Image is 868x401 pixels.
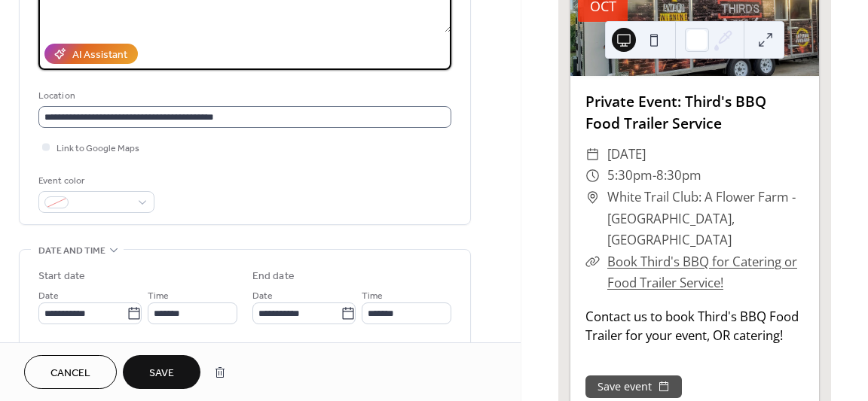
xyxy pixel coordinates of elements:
a: Book Third's BBQ for Catering or Food Trailer Service! [607,253,797,292]
span: Time [362,288,383,304]
button: Save event [585,375,682,398]
a: Private Event: Third's BBQ Food Trailer Service [585,91,766,133]
span: White Trail Club: A Flower Farm - [GEOGRAPHIC_DATA], [GEOGRAPHIC_DATA] [607,187,804,251]
span: Cancel [50,366,90,381]
div: ​ [585,144,600,166]
span: - [653,165,656,187]
div: Location [38,88,448,104]
span: 8:30pm [656,165,701,187]
span: Link to Google Maps [57,141,139,156]
div: Start date [38,269,85,284]
span: Save [149,366,174,381]
span: Date and time [38,243,105,259]
button: Save [123,355,200,389]
div: ​ [585,251,600,273]
span: 5:30pm [607,165,653,187]
span: [DATE] [607,144,646,166]
div: ​ [585,165,600,187]
button: Cancel [24,355,117,389]
div: Event color [38,173,151,189]
span: Date [38,288,59,304]
span: Date [252,288,273,304]
div: ​ [585,187,600,208]
div: Contact us to book Third's BBQ Food Trailer for your event, OR catering! [570,307,819,345]
div: End date [252,269,295,284]
div: AI Assistant [72,47,127,63]
button: AI Assistant [44,44,138,64]
span: Time [148,288,169,304]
